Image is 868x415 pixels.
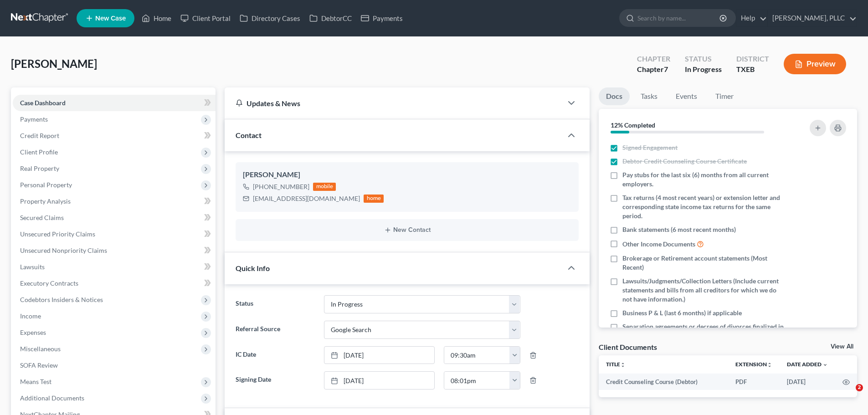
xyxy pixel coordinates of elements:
[637,64,670,75] div: Chapter
[20,230,95,238] span: Unsecured Priority Claims
[236,264,270,272] span: Quick Info
[736,10,767,26] a: Help
[253,194,360,203] div: [EMAIL_ADDRESS][DOMAIN_NAME]
[20,378,51,385] span: Means Test
[95,15,126,22] span: New Case
[356,10,407,26] a: Payments
[243,226,571,234] button: New Contact
[599,374,728,390] td: Credit Counseling Course (Debtor)
[768,10,857,26] a: [PERSON_NAME], PLLC
[20,164,59,172] span: Real Property
[20,296,103,303] span: Codebtors Insiders & Notices
[622,143,678,152] span: Signed Engagement
[20,181,72,189] span: Personal Property
[20,99,66,107] span: Case Dashboard
[831,343,853,350] a: View All
[20,328,46,336] span: Expenses
[20,345,61,353] span: Miscellaneous
[685,54,722,64] div: Status
[736,54,769,64] div: District
[11,57,97,70] span: [PERSON_NAME]
[599,87,630,105] a: Docs
[622,157,747,166] span: Debtor Credit Counseling Course Certificate
[243,169,571,180] div: [PERSON_NAME]
[20,246,107,254] span: Unsecured Nonpriority Claims
[13,128,216,144] a: Credit Report
[822,362,828,368] i: expand_more
[637,10,721,26] input: Search by name...
[20,115,48,123] span: Payments
[20,197,71,205] span: Property Analysis
[708,87,741,105] a: Timer
[324,347,434,364] a: [DATE]
[622,170,785,189] span: Pay stubs for the last six (6) months from all current employers.
[20,312,41,320] span: Income
[231,295,319,313] label: Status
[620,362,626,368] i: unfold_more
[13,259,216,275] a: Lawsuits
[231,371,319,389] label: Signing Date
[20,361,58,369] span: SOFA Review
[622,240,695,249] span: Other Income Documents
[20,132,59,139] span: Credit Report
[787,361,828,368] a: Date Added expand_more
[364,195,384,203] div: home
[444,372,510,389] input: -- : --
[137,10,176,26] a: Home
[236,131,262,139] span: Contact
[784,54,846,74] button: Preview
[13,357,216,374] a: SOFA Review
[313,183,336,191] div: mobile
[20,279,78,287] span: Executory Contracts
[235,10,305,26] a: Directory Cases
[664,65,668,73] span: 7
[20,214,64,221] span: Secured Claims
[611,121,655,129] strong: 12% Completed
[856,384,863,391] span: 2
[305,10,356,26] a: DebtorCC
[176,10,235,26] a: Client Portal
[728,374,780,390] td: PDF
[622,308,742,318] span: Business P & L (last 6 months) if applicable
[13,275,216,292] a: Executory Contracts
[13,210,216,226] a: Secured Claims
[622,254,785,272] span: Brokerage or Retirement account statements (Most Recent)
[767,362,772,368] i: unfold_more
[622,193,785,220] span: Tax returns (4 most recent years) or extension letter and corresponding state income tax returns ...
[13,242,216,259] a: Unsecured Nonpriority Claims
[444,347,510,364] input: -- : --
[622,225,736,234] span: Bank statements (6 most recent months)
[20,394,84,402] span: Additional Documents
[780,374,835,390] td: [DATE]
[837,384,859,406] iframe: Intercom live chat
[606,361,626,368] a: Titleunfold_more
[633,87,665,105] a: Tasks
[668,87,704,105] a: Events
[622,322,785,340] span: Separation agreements or decrees of divorces finalized in the past 2 years
[599,342,657,352] div: Client Documents
[253,182,309,191] div: [PHONE_NUMBER]
[637,54,670,64] div: Chapter
[20,148,58,156] span: Client Profile
[685,64,722,75] div: In Progress
[13,226,216,242] a: Unsecured Priority Claims
[324,372,434,389] a: [DATE]
[20,263,45,271] span: Lawsuits
[736,64,769,75] div: TXEB
[231,346,319,364] label: IC Date
[622,277,785,304] span: Lawsuits/Judgments/Collection Letters (Include current statements and bills from all creditors fo...
[13,95,216,111] a: Case Dashboard
[735,361,772,368] a: Extensionunfold_more
[13,193,216,210] a: Property Analysis
[236,98,551,108] div: Updates & News
[231,321,319,339] label: Referral Source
